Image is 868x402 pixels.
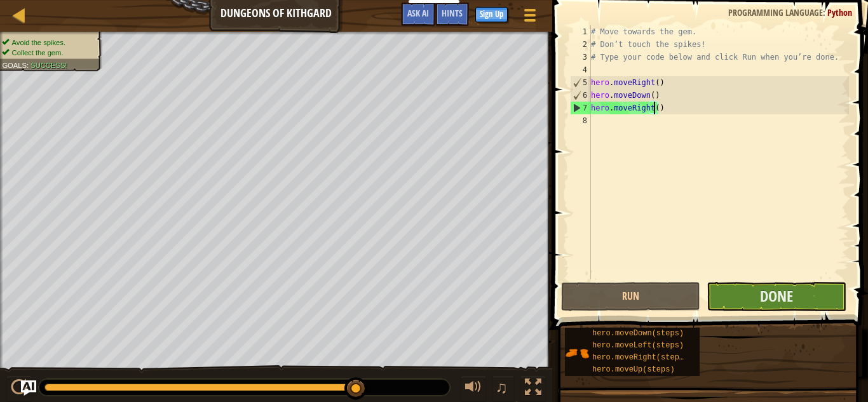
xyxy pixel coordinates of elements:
[570,51,591,64] div: 3
[570,38,591,51] div: 2
[514,3,546,32] button: Show game menu
[592,341,684,350] span: hero.moveLeft(steps)
[401,3,435,26] button: Ask AI
[27,61,31,69] span: :
[570,64,591,76] div: 4
[571,89,591,102] div: 6
[592,329,684,338] span: hero.moveDown(steps)
[728,6,823,18] span: Programming language
[823,6,827,18] span: :
[495,378,508,397] span: ♫
[21,380,36,396] button: Ask AI
[592,365,675,374] span: hero.moveUp(steps)
[407,7,429,19] span: Ask AI
[492,376,514,402] button: ♫
[520,376,546,402] button: Toggle fullscreen
[571,102,591,114] div: 7
[592,353,688,362] span: hero.moveRight(steps)
[2,48,95,58] li: Collect the gem.
[570,114,591,127] div: 8
[760,286,793,306] span: Done
[12,38,65,46] span: Avoid the spikes.
[571,76,591,89] div: 5
[565,341,589,365] img: portrait.png
[707,282,846,311] button: Done
[2,37,95,48] li: Avoid the spikes.
[475,7,508,22] button: Sign Up
[12,48,64,57] span: Collect the gem.
[827,6,852,18] span: Python
[6,376,32,402] button: Ctrl + P: Play
[561,282,700,311] button: Run
[442,7,463,19] span: Hints
[461,376,486,402] button: Adjust volume
[31,61,67,69] span: Success!
[2,61,27,69] span: Goals
[570,25,591,38] div: 1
